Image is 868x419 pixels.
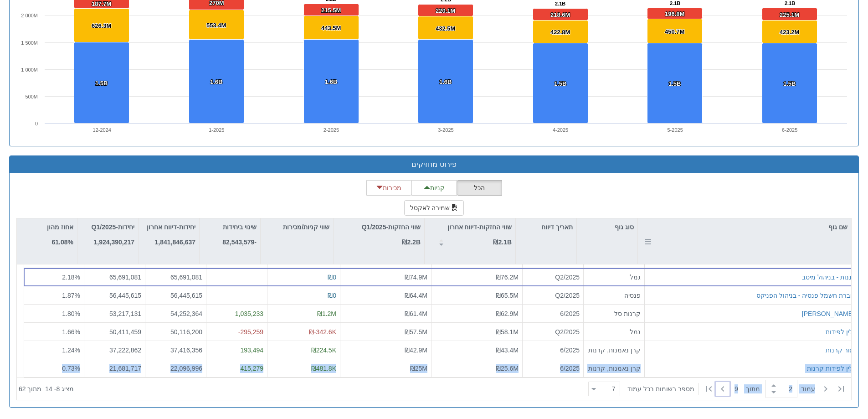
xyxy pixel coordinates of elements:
tspan: 1.5B [554,80,566,87]
div: מור קרנות [826,346,854,355]
p: יחידות-Q1/2025 [92,222,134,232]
span: ₪25.6M [496,365,519,372]
strong: 1,841,846,637 [154,238,195,246]
tspan: 1.5B [95,80,108,87]
tspan: 1.6B [210,78,222,85]
div: 37,416,356 [149,346,202,355]
span: ₪58.1M [496,328,519,336]
tspan: 220.1M [436,7,455,14]
div: קרנות סל [587,309,641,318]
div: 22,096,996 [149,364,202,373]
strong: ₪2.1B [493,238,512,246]
strong: 61.08% [52,238,73,246]
span: ₪42.9M [405,347,427,354]
tspan: 432.5M [436,25,455,32]
h3: פירוט מחזיקים [16,160,852,169]
div: ילין לפידות קרנות [807,364,854,373]
div: 37,222,862 [88,346,141,355]
div: 1.66 % [28,327,80,336]
text: 3-2025 [438,127,453,133]
tspan: 225.1M [780,11,799,18]
div: שווי קניות/מכירות [261,218,333,236]
div: Q2/2025 [526,291,580,300]
p: שווי החזקות-Q1/2025 [362,222,421,232]
div: 2.18 % [28,273,80,282]
span: ₪481.8K [311,365,336,372]
button: הכל [457,180,502,196]
div: 50,116,200 [149,327,202,336]
div: קרן נאמנות, קרנות סל [587,346,641,355]
tspan: 553.4M [206,22,226,29]
p: שינוי ביחידות [222,222,257,232]
div: סוג גוף [577,218,637,236]
text: 1-2025 [209,127,224,133]
div: 193,494 [210,346,263,355]
tspan: 422.8M [550,29,570,36]
div: 0.73 % [28,364,80,373]
button: גננות - בניהול מיטב [802,273,854,282]
div: 6/2025 [526,309,580,318]
tspan: 1 500M [21,40,38,46]
tspan: 1.6B [439,78,452,85]
tspan: 450.7M [665,28,684,35]
button: שמירה לאקסל [404,200,464,216]
div: 1,035,233 [210,309,263,318]
tspan: 215.5M [321,7,341,14]
div: 56,445,615 [88,291,141,300]
text: 500M [25,94,38,99]
div: Q2/2025 [526,327,580,336]
span: ‏עמוד [801,384,815,393]
div: 21,681,717 [88,364,141,373]
div: 54,252,364 [149,309,202,318]
span: 9 [734,384,746,393]
div: קרן נאמנות, קרנות סל [587,364,641,373]
strong: ₪2.2B [402,238,421,246]
span: ₪61.4M [405,310,427,317]
div: ‏מציג 8 - 14 ‏ מתוך 62 [19,379,74,399]
span: ₪57.5M [405,328,427,336]
tspan: 218.6M [550,11,570,18]
tspan: 2.1B [785,0,795,6]
tspan: 187.7M [92,0,111,7]
tspan: 1 000M [21,67,38,72]
tspan: 1.5B [783,80,796,87]
text: 5-2025 [668,127,683,133]
div: ילין לפידות [826,327,854,336]
span: ₪224.5K [311,347,336,354]
span: ₪1.2M [317,310,336,317]
span: ₪65.5M [496,292,519,299]
button: קניות [411,180,457,196]
div: -295,259 [210,327,263,336]
div: 6/2025 [526,346,580,355]
text: 2-2025 [324,127,339,133]
div: [PERSON_NAME] [802,309,854,318]
p: אחוז מהון [47,222,73,232]
text: 0 [35,121,38,126]
button: חברת חשמל פנסיה - בניהול הפניקס [756,291,854,300]
div: 65,691,081 [88,273,141,282]
div: גמל [587,327,641,336]
div: 1.80 % [28,309,80,318]
div: 6/2025 [526,364,580,373]
div: גמל [587,273,641,282]
div: ‏ מתוך [585,379,849,399]
div: תאריך דיווח [516,218,576,236]
div: 56,445,615 [149,291,202,300]
div: 1.24 % [28,346,80,355]
div: 65,691,081 [149,273,202,282]
strong: -82,543,579 [222,238,257,246]
tspan: 443.5M [321,25,341,31]
tspan: 196.8M [665,10,684,17]
text: 12-2024 [93,127,111,133]
text: 4-2025 [553,127,568,133]
div: 415,279 [210,364,263,373]
text: 6-2025 [782,127,797,133]
div: פנסיה [587,291,641,300]
span: ₪74.9M [405,274,427,281]
tspan: 1.5B [668,80,681,87]
tspan: 2 000M [21,13,38,18]
span: ₪43.4M [496,347,519,354]
button: מכירות [366,180,412,196]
